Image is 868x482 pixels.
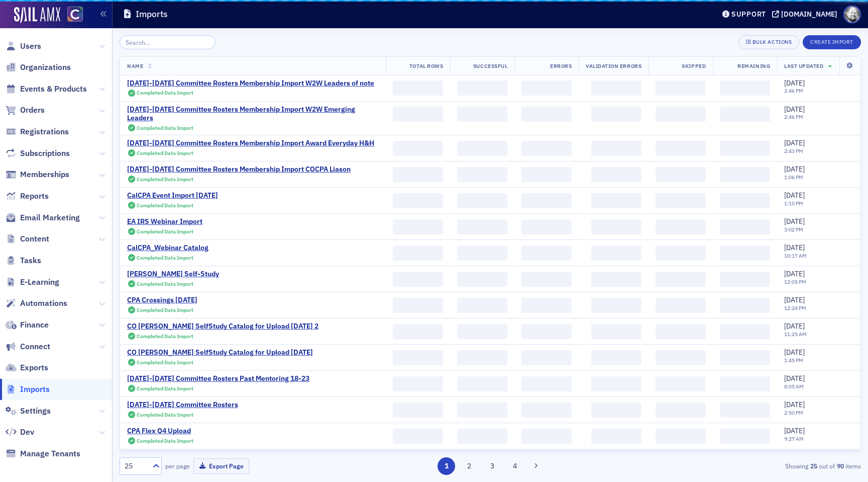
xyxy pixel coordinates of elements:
span: Completed Data Import [137,124,193,131]
span: ‌ [393,429,443,444]
span: ‌ [656,272,706,287]
span: Completed Data Import [137,202,193,209]
span: ‌ [591,107,641,122]
time: 11:25 AM [784,331,807,338]
span: ‌ [656,167,706,182]
span: ‌ [521,167,572,182]
span: ‌ [720,246,770,261]
a: Subscriptions [6,148,70,159]
span: Reports [20,191,49,202]
a: CalCPA_Webinar Catalog [127,244,208,253]
span: ‌ [656,246,706,261]
span: [DATE] [784,243,805,252]
span: Memberships [20,169,69,180]
span: [DATE] [784,105,805,114]
a: Finance [6,319,49,331]
span: ‌ [521,81,572,96]
button: 4 [506,457,524,475]
a: Registrations [6,126,69,137]
span: [DATE] [784,426,805,435]
time: 1:06 PM [784,174,803,181]
span: ‌ [393,107,443,122]
span: ‌ [720,298,770,313]
span: ‌ [393,193,443,208]
span: Settings [20,406,51,417]
span: ‌ [656,403,706,418]
a: [DATE]-[DATE] Committee Rosters Past Mentoring 18-23 [127,374,309,383]
span: Completed Data Import [137,176,193,183]
span: Completed Data Import [137,228,193,235]
span: Orders [20,105,45,116]
span: ‌ [457,298,507,313]
span: ‌ [521,429,572,444]
span: Completed Data Import [137,280,193,287]
div: Showing out of items [621,461,861,470]
span: ‌ [656,350,706,365]
span: [DATE] [784,191,805,200]
span: ‌ [457,193,507,208]
a: Memberships [6,169,69,180]
span: Profile [843,6,861,23]
div: Bulk Actions [752,39,792,45]
div: [DATE]-[DATE] Committee Rosters Membership Import COCPA Liason [127,165,351,174]
button: [DOMAIN_NAME] [772,11,841,18]
a: Email Marketing [6,212,80,223]
a: Connect [6,341,50,352]
img: SailAMX [67,7,83,22]
strong: 25 [808,461,819,470]
span: Registrations [20,126,69,137]
span: ‌ [457,246,507,261]
a: Create Import [803,37,861,46]
label: per page [165,461,190,470]
a: [DATE]-[DATE] Committee Rosters Membership Import W2W Emerging Leaders [127,105,379,123]
span: ‌ [457,141,507,156]
time: 10:17 AM [784,252,807,259]
span: ‌ [393,81,443,96]
span: Skipped [682,62,706,69]
span: ‌ [591,376,641,391]
a: SailAMX [14,7,60,23]
span: Completed Data Import [137,359,193,366]
a: Reports [6,191,49,202]
span: ‌ [720,429,770,444]
a: [PERSON_NAME] Self-Study [127,270,219,279]
span: Dev [20,427,34,438]
div: 25 [125,461,147,471]
span: ‌ [591,324,641,339]
a: CPA Crossings [DATE] [127,296,197,305]
a: [DATE]-[DATE] Committee Rosters [127,400,238,410]
span: Finance [20,319,49,331]
button: Export Page [193,458,249,474]
span: ‌ [591,167,641,182]
span: Automations [20,298,67,309]
button: 3 [483,457,501,475]
span: Total Rows [409,62,443,69]
div: CO [PERSON_NAME] SelfStudy Catalog for Upload [DATE] 2 [127,322,318,331]
a: Exports [6,362,48,373]
a: [DATE]-[DATE] Committee Rosters Membership Import W2W Leaders of note [127,79,374,88]
a: EA IRS Webinar Import [127,217,202,226]
span: ‌ [720,350,770,365]
a: Manage Tenants [6,448,80,459]
span: ‌ [591,429,641,444]
a: CPA Flex Q4 Upload [127,427,193,436]
span: ‌ [457,376,507,391]
span: [DATE] [784,269,805,278]
button: Bulk Actions [738,35,799,49]
time: 2:43 PM [784,147,803,154]
a: CalCPA Event Import [DATE] [127,191,218,200]
span: ‌ [521,141,572,156]
time: 2:50 PM [784,409,803,416]
span: [DATE] [784,138,805,147]
span: ‌ [591,403,641,418]
span: ‌ [393,167,443,182]
a: Orders [6,105,45,116]
span: ‌ [457,219,507,234]
span: ‌ [656,298,706,313]
span: ‌ [656,81,706,96]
